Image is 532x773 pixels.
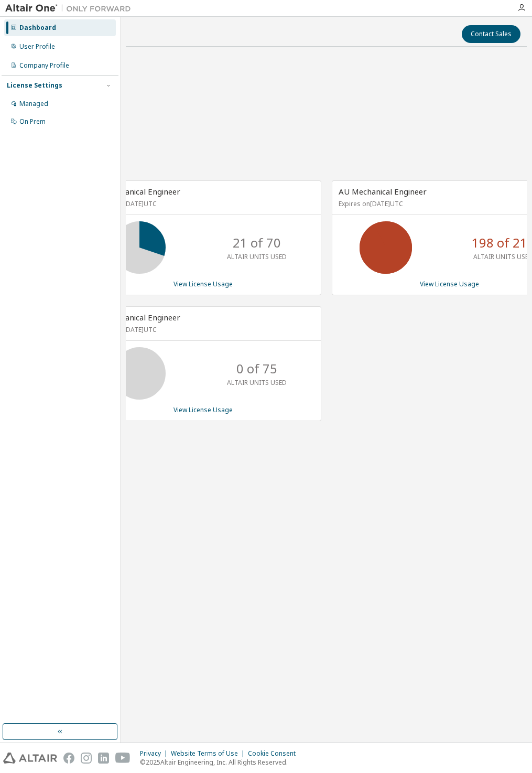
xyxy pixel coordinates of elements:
p: 21 of 70 [233,234,281,252]
img: altair_logo.svg [3,753,57,764]
div: License Settings [7,81,62,90]
img: Altair One [5,3,136,14]
span: AU Mechanical Engineer [339,186,427,197]
img: youtube.svg [115,753,131,764]
p: 0 of 75 [236,360,277,378]
img: facebook.svg [63,753,74,764]
p: Expires on [DATE] UTC [92,325,312,334]
p: ALTAIR UNITS USED [227,378,287,387]
div: Privacy [140,749,171,758]
div: On Prem [19,117,46,126]
img: linkedin.svg [98,753,109,764]
div: Website Terms of Use [171,749,248,758]
div: Managed [19,100,48,108]
p: ALTAIR UNITS USED [227,252,287,261]
button: Contact Sales [462,25,520,43]
a: View License Usage [173,280,233,288]
img: instagram.svg [81,753,92,764]
div: Cookie Consent [248,749,302,758]
div: User Profile [19,42,55,51]
p: © 2025 Altair Engineering, Inc. All Rights Reserved. [140,758,302,767]
div: Company Profile [19,61,69,70]
span: AU Mechanical Engineer [92,312,180,323]
p: Expires on [DATE] UTC [92,199,312,208]
span: AU Mechanical Engineer [92,186,180,197]
div: Dashboard [19,24,56,32]
a: View License Usage [420,280,479,288]
a: View License Usage [173,405,233,414]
